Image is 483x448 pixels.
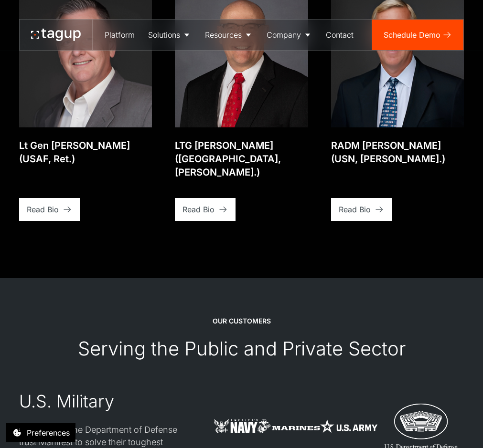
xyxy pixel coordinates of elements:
[19,391,183,412] div: U.S. Military
[319,20,360,50] a: Contact
[175,139,308,179] div: LTG [PERSON_NAME] ([GEOGRAPHIC_DATA], [PERSON_NAME].)
[260,20,319,50] a: Company
[19,139,152,166] div: Lt Gen [PERSON_NAME] (USAF, Ret.)
[19,198,80,221] a: Read Bio
[182,204,215,215] div: Read Bio
[331,127,331,127] div: Open bio popup
[198,20,260,50] a: Resources
[19,127,19,127] div: Open bio popup
[213,316,271,326] div: OUR CUSTOMERS
[105,29,135,41] div: Platform
[339,204,371,215] div: Read Bio
[326,29,354,41] div: Contact
[267,29,301,41] div: Company
[384,29,440,41] div: Schedule Demo
[27,427,70,438] div: Preferences
[141,20,198,50] a: Solutions
[205,29,242,41] div: Resources
[175,198,236,221] a: Read Bio
[148,29,180,41] div: Solutions
[331,198,392,221] a: Read Bio
[331,139,464,166] div: RADM [PERSON_NAME] (USN, [PERSON_NAME].)
[78,337,406,361] div: Serving the Public and Private Sector
[27,204,59,215] div: Read Bio
[98,20,141,50] a: Platform
[372,20,463,50] a: Schedule Demo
